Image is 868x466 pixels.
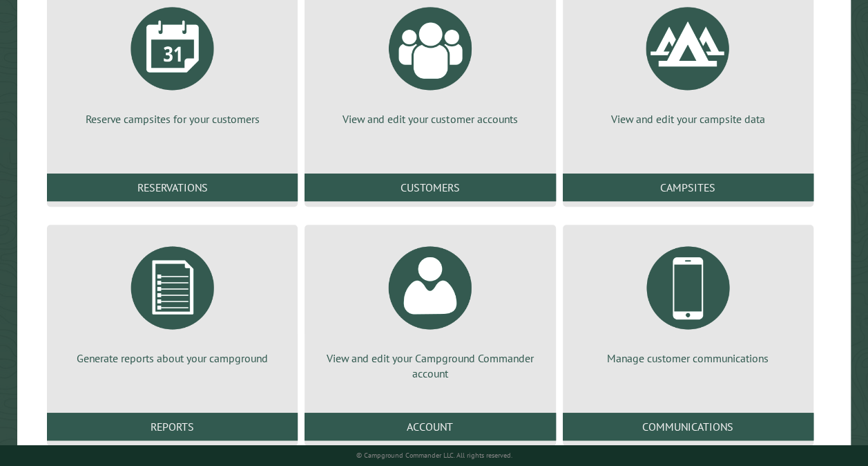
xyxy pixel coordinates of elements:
[579,111,797,127] p: View and edit your campsite data
[64,236,281,366] a: Generate reports about your campground
[321,111,539,127] p: View and edit your customer accounts
[579,351,797,366] p: Manage customer communications
[64,351,281,366] p: Generate reports about your campground
[563,413,813,440] a: Communications
[305,413,555,440] a: Account
[64,111,281,127] p: Reserve campsites for your customers
[579,236,797,366] a: Manage customer communications
[356,451,512,460] small: © Campground Commander LLC. All rights reserved.
[47,413,298,440] a: Reports
[321,351,539,382] p: View and edit your Campground Commander account
[47,174,298,201] a: Reservations
[321,236,539,382] a: View and edit your Campground Commander account
[305,174,555,201] a: Customers
[563,174,813,201] a: Campsites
